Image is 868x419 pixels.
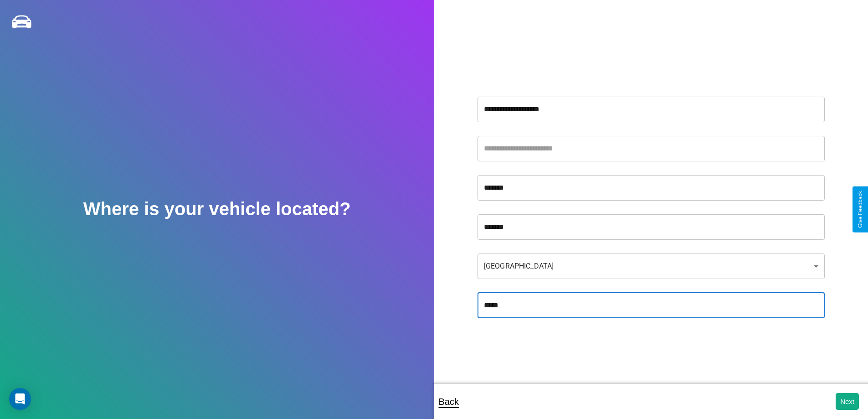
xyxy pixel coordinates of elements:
[836,393,859,410] button: Next
[478,253,825,279] div: [GEOGRAPHIC_DATA]
[857,191,863,228] div: Give Feedback
[9,388,31,410] div: Open Intercom Messenger
[439,393,459,410] p: Back
[83,199,351,219] h2: Where is your vehicle located?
